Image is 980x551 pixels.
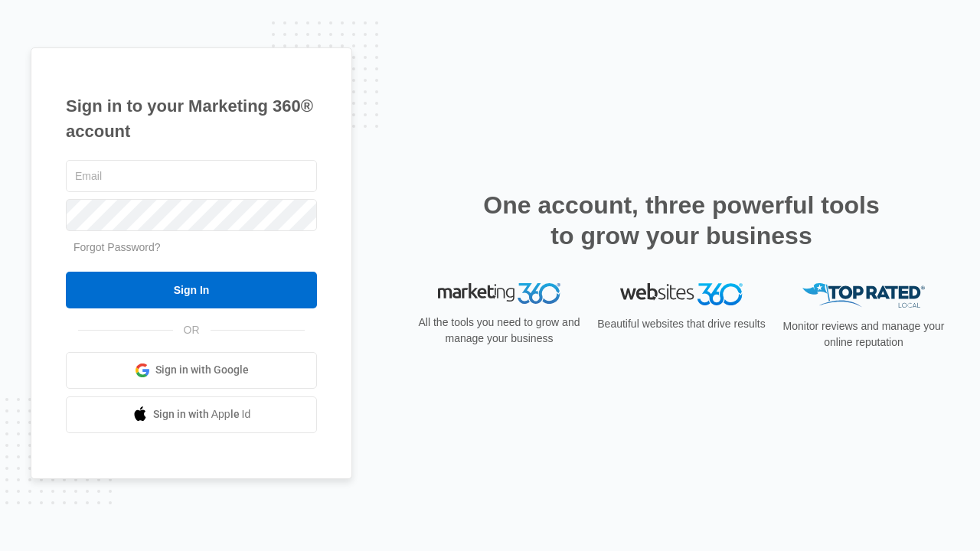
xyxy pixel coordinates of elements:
[66,396,317,433] a: Sign in with Apple Id
[596,316,767,332] p: Beautiful websites that drive results
[66,93,317,144] h1: Sign in to your Marketing 360® account
[66,272,317,308] input: Sign In
[173,322,211,338] span: OR
[479,190,884,251] h2: One account, three powerful tools to grow your business
[73,241,161,253] a: Forgot Password?
[66,160,317,192] input: Email
[620,283,743,305] img: Websites 360
[413,315,585,347] p: All the tools you need to grow and manage your business
[66,352,317,389] a: Sign in with Google
[802,283,925,308] img: Top Rated Local
[155,362,249,378] span: Sign in with Google
[153,406,251,422] span: Sign in with Apple Id
[778,318,949,350] p: Monitor reviews and manage your online reputation
[438,283,560,305] img: Marketing 360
